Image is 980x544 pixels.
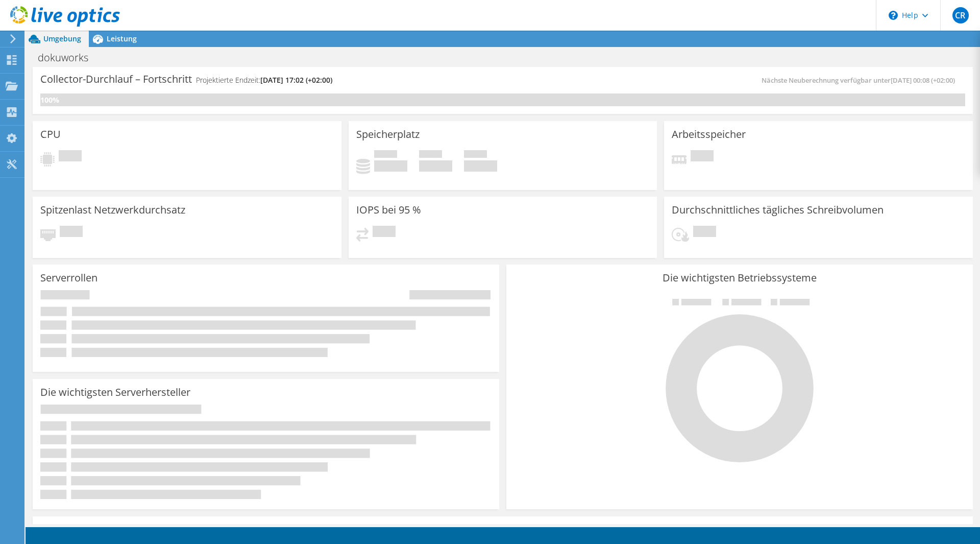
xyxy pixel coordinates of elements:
span: Ausstehend [693,226,716,240]
h3: CPU [40,129,61,140]
h1: dokuworks [33,52,104,63]
span: Ausstehend [373,226,396,240]
h4: Projektierte Endzeit: [196,75,332,86]
span: Nächste Neuberechnung verfügbar unter [762,76,960,85]
span: Ausstehend [60,226,83,240]
h3: Die wichtigsten Betriebssysteme [514,272,965,283]
h3: Speicherplatz [356,129,420,140]
h3: Die wichtigsten Serverhersteller [40,387,190,398]
h3: Durchschnittliches tägliches Schreibvolumen [672,204,884,216]
span: Belegt [374,150,397,160]
span: [DATE] 00:08 (+02:00) [891,76,955,85]
span: [DATE] 17:02 (+02:00) [260,75,332,85]
h4: 0 GiB [374,160,407,172]
h3: Serverrollen [40,272,97,283]
h4: 0 GiB [419,160,452,172]
span: Leistung [107,34,137,43]
h4: 0 GiB [464,160,497,172]
svg: \n [889,11,898,20]
h3: Spitzenlast Netzwerkdurchsatz [40,204,185,216]
h3: IOPS bei 95 % [356,204,421,216]
span: Ausstehend [59,150,82,164]
span: Ausstehend [691,150,714,164]
span: Insgesamt [464,150,487,160]
span: Umgebung [43,34,81,43]
h3: Arbeitsspeicher [672,129,746,140]
span: CR [952,7,969,23]
span: Verfügbar [419,150,442,160]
